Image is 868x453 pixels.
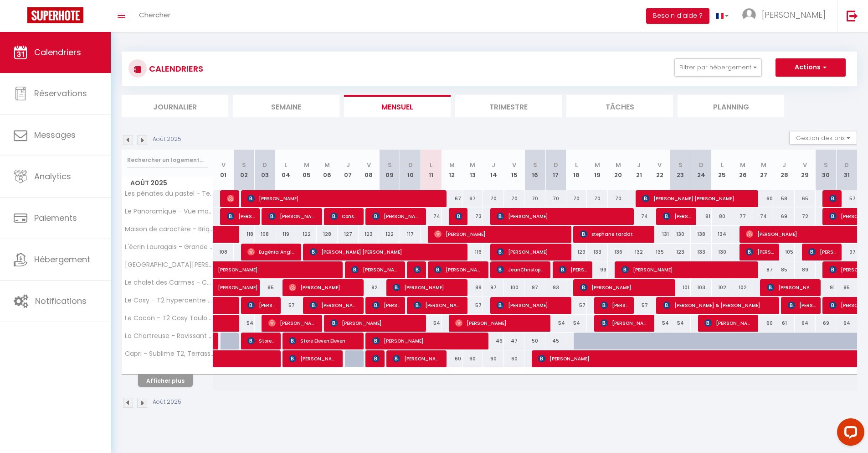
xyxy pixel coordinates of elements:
a: [PERSON_NAME] [213,261,234,279]
div: 61 [774,315,795,332]
div: 85 [774,261,795,278]
abbr: M [324,161,330,169]
abbr: V [657,161,662,169]
span: Le Cosy - T2 hypercentre au calme avec parking [123,297,215,304]
li: Journalier [122,95,228,117]
div: 132 [628,244,649,260]
abbr: J [637,161,641,169]
span: [PERSON_NAME] [351,261,400,278]
span: Messages [34,129,76,141]
span: [PERSON_NAME] [704,314,753,332]
div: 131 [649,226,670,243]
div: 89 [795,261,816,278]
div: 116 [462,244,483,260]
span: [PERSON_NAME] [788,297,816,314]
div: 45 [545,333,566,349]
th: 07 [338,150,359,190]
div: 57 [566,297,587,314]
span: [PERSON_NAME] [559,261,587,278]
div: 57 [836,190,857,207]
div: 80 [712,208,733,225]
div: 60 [753,315,774,332]
div: 117 [400,226,421,243]
div: 70 [566,190,587,207]
th: 11 [421,150,442,190]
span: [PERSON_NAME] [414,297,462,314]
span: [PERSON_NAME] [663,208,691,225]
div: 58 [774,190,795,207]
span: [PERSON_NAME] [372,350,379,367]
div: 60 [483,350,504,367]
div: 123 [359,226,380,243]
span: Store Eleven.Eleven [247,332,275,349]
div: 64 [836,315,857,332]
abbr: J [782,161,786,169]
div: 60 [442,350,462,367]
div: 70 [608,190,629,207]
div: 102 [712,279,733,296]
th: 29 [795,150,816,190]
th: 21 [628,150,649,190]
img: ... [742,8,756,22]
span: [PERSON_NAME] [218,274,260,292]
span: Maison de caractère - Brique rouge [123,226,215,233]
div: 129 [566,244,587,260]
span: [PERSON_NAME] [434,261,483,278]
div: 70 [483,190,504,207]
span: Capri - Sublime T2, Terrasse couverte & Parking [123,350,215,357]
div: 69 [816,315,837,332]
abbr: J [346,161,350,169]
th: 13 [462,150,483,190]
span: [PERSON_NAME] [PERSON_NAME] [247,297,275,314]
div: 127 [338,226,359,243]
div: 67 [442,190,462,207]
div: 65 [795,190,816,207]
span: [PERSON_NAME] [808,243,836,260]
span: Consolación Jurado [330,208,358,225]
div: 54 [545,315,566,332]
abbr: M [616,161,621,169]
span: Calendriers [34,47,81,58]
span: Notifications [35,295,87,307]
abbr: M [740,161,745,169]
div: 89 [462,279,483,296]
th: 26 [732,150,753,190]
div: 46 [483,333,504,349]
div: 93 [545,279,566,296]
div: 54 [670,315,691,332]
span: [PERSON_NAME] [497,297,566,314]
img: logout [847,10,858,21]
div: 74 [753,208,774,225]
span: [PERSON_NAME] Del brio [PERSON_NAME] [767,279,816,296]
abbr: M [449,161,455,169]
div: 130 [670,226,691,243]
abbr: S [533,161,537,169]
abbr: D [844,161,849,169]
div: 122 [296,226,317,243]
div: 54 [649,315,670,332]
abbr: M [595,161,600,169]
span: Le Cocon - T2 Cosy Toulouse hypercentre avec Parking [123,315,215,322]
div: 54 [566,315,587,332]
span: Réservations [34,88,87,99]
h3: CALENDRIERS [147,58,203,79]
div: 135 [649,244,670,260]
div: 138 [691,226,712,243]
span: [PERSON_NAME] [829,190,836,207]
abbr: V [512,161,516,169]
button: Gestion des prix [789,131,857,145]
th: 12 [442,150,462,190]
iframe: LiveChat chat widget [830,415,868,453]
abbr: D [262,161,267,169]
div: 108 [255,226,276,243]
div: 99 [587,261,608,278]
span: [PERSON_NAME] [289,279,359,296]
div: 97 [483,279,504,296]
span: Paiements [34,212,77,224]
span: [GEOGRAPHIC_DATA][PERSON_NAME] - Résidence avec piscine [123,261,215,268]
span: Les pénates du pastel - Terrasse & Jardin [123,190,215,197]
div: 134 [712,226,733,243]
span: [PERSON_NAME] [268,314,317,332]
th: 06 [317,150,338,190]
